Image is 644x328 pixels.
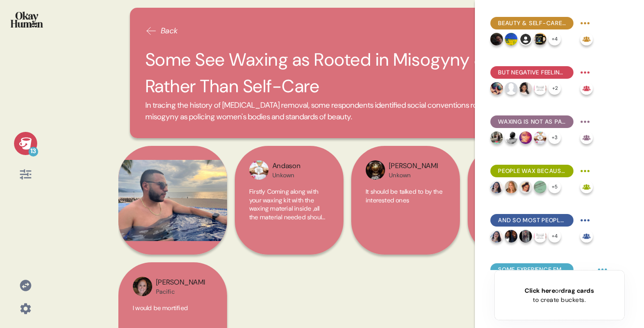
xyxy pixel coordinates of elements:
[525,286,555,295] span: Click here
[366,187,443,204] span: It should be talked to by the interested ones
[534,230,546,242] img: profilepic_rand_o8KcpICaTc-1669743929.jpg
[498,216,566,225] span: And So Most People Are Waxing As Regular Routine - Only Some Reserve it For Special Occasions
[498,117,566,126] span: Waxing Is Not As Painful As People Think
[389,171,438,179] div: Unkown
[145,46,550,100] h2: Some See Waxing as Rooted in Misogyny & Sexism Rather Than Self-Care
[519,82,532,95] img: profilepic_rand_uLzInQUKxM-1669743629.jpg
[133,304,188,312] span: I would be mortified
[490,181,503,193] img: profilepic_rand_7Hu884MmM6-1669743517.jpg
[548,230,561,242] div: + 4
[505,33,517,45] img: profilepic_rand_QzdWdGujNX-1669744615.jpg
[366,160,385,180] img: profilepic_rand_WWX2zsKrcm-1669743769.jpg
[389,161,438,171] div: [PERSON_NAME]
[161,25,178,37] span: Back
[498,68,566,77] span: But Negative Feelings Arise, Especially Around Waxing
[490,82,503,95] img: profilepic_rand_TNlYZ6r6tM-1669744454.jpg
[534,131,546,144] img: profilepic_rand_tytUjd696M-1669744735.jpg
[272,171,301,179] div: Unkown
[519,131,532,144] img: profilepic_rand_bmjD63753t-1669744544.jpg
[548,82,561,95] div: + 2
[490,230,503,242] img: profilepic_rand_SP0pdrvkX6-1669743520.jpg
[133,277,152,296] img: profilepic_rand_SyotO3A1YU-1669743579.jpg
[490,131,503,144] img: profilepic_rand_wYGoQEggkd-1669744614.jpg
[490,33,503,45] img: profilepic_rand_Fkku9YqYcr-1669744741.jpg
[519,230,532,242] img: profilepic_rand_ugqof1i9Rs-1669744035.jpg
[505,181,517,193] img: profilepic_rand_rT4lJvGm7z-1669743598.jpg
[548,33,561,45] div: + 4
[561,286,594,295] span: drag cards
[156,288,205,296] div: Pacific
[534,33,546,45] img: profilepic_rand_dXB6UgpPtx-1669744327.jpg
[548,181,561,193] div: + 5
[519,181,532,193] img: profilepic_rand_llUjYa3RjJ-1669743795.jpg
[145,100,550,123] span: In tracing the history of [MEDICAL_DATA] removal, some respondents identified social conventions ...
[525,286,594,304] div: or to create buckets.
[498,265,566,274] span: Some Experience Embarrassment & Nervousness Around the Experience
[498,19,566,28] span: Beauty & Self-Care Routines Make People Feel Powerful & Resilient
[249,160,269,180] img: profilepic_rand_9QNoDHprsd-1669744391.jpg
[272,161,301,171] div: Andason
[548,131,561,144] div: + 3
[534,181,546,193] img: profilepic_rand_QuCv11Itq5-1669743562.jpg
[534,82,546,95] img: profilepic_rand_ESfVMjyOBk-1669743692.jpg
[505,131,517,144] img: profilepic_rand_EMSknu8kky-1669744767.jpg
[29,147,38,157] div: 13
[249,187,326,246] span: Firstly Coming along with your waxing kit with the waxing material inside ,all the material neede...
[156,277,205,288] div: [PERSON_NAME]
[505,230,517,242] img: profilepic_rand_8VBM87mm2k-1669743609.jpg
[498,167,566,175] span: People Wax Because it Lasts Longer & Makes Them Feel Clean & Smooth
[505,82,517,95] img: profilepic_rand_q20Bs6Pkit-1669743583.jpg
[11,12,43,28] img: okayhuman.3b1b6348.png
[519,33,532,45] img: l1ibTKarBSWXLOhlfT5LxFP+OttMJpPJZDKZTCbz9PgHEggSPYjZSwEAAAAASUVORK5CYII=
